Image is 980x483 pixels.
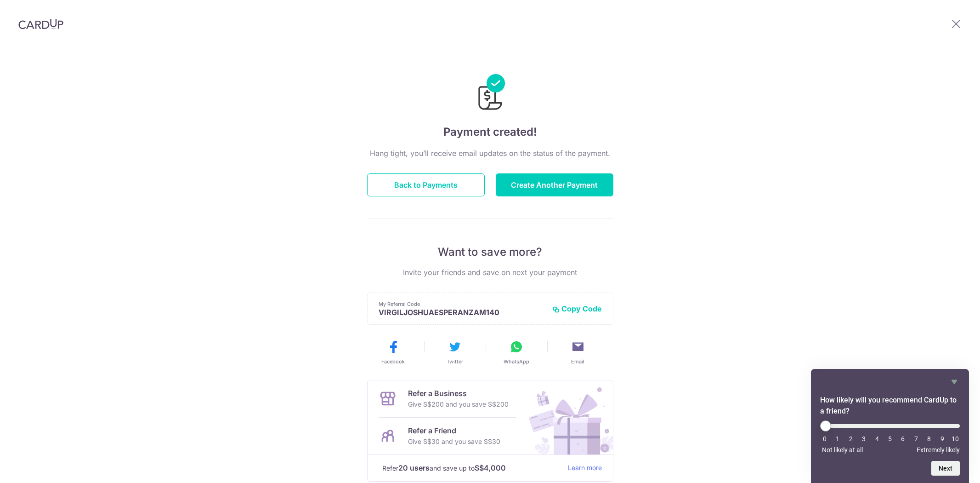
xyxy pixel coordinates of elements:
[367,267,613,278] p: Invite your friends and save on next your payment
[885,435,895,443] li: 5
[912,435,921,443] li: 7
[18,18,63,29] img: CardUp
[938,435,947,443] li: 9
[951,435,960,443] li: 10
[366,339,420,365] button: Facebook
[949,376,960,387] button: Hide survey
[931,461,960,476] button: Next question
[408,425,500,436] p: Refer a Friend
[520,380,613,454] img: Refer
[379,308,545,317] p: VIRGILJOSHUAESPERANZAM140
[367,148,613,159] p: Hang tight, you’ll receive email updates on the status of the payment.
[924,435,934,443] li: 8
[833,435,842,443] li: 1
[872,435,882,443] li: 4
[408,436,500,447] p: Give S$30 and you save S$30
[820,420,960,454] div: How likely will you recommend CardUp to a friend? Select an option from 0 to 10, with 0 being Not...
[571,358,584,365] span: Email
[568,462,602,474] a: Learn more
[381,358,405,365] span: Facebook
[820,376,960,476] div: How likely will you recommend CardUp to a friend? Select an option from 0 to 10, with 0 being Not...
[551,339,605,365] button: Email
[367,245,613,259] p: Want to save more?
[917,446,960,454] span: Extremely likely
[552,304,602,313] button: Copy Code
[447,358,463,365] span: Twitter
[398,462,430,473] strong: 20 users
[822,446,863,454] span: Not likely at all
[476,74,505,113] img: Payments
[428,339,482,365] button: Twitter
[367,173,485,196] button: Back to Payments
[820,395,960,417] h2: How likely will you recommend CardUp to a friend? Select an option from 0 to 10, with 0 being Not...
[367,124,613,140] h4: Payment created!
[408,399,509,410] p: Give S$200 and you save S$200
[408,388,509,399] p: Refer a Business
[820,435,829,443] li: 0
[846,435,855,443] li: 2
[475,462,506,473] strong: S$4,000
[496,173,613,196] button: Create Another Payment
[859,435,868,443] li: 3
[489,339,544,365] button: WhatsApp
[898,435,907,443] li: 6
[382,462,561,474] p: Refer and save up to
[379,300,545,308] p: My Referral Code
[504,358,529,365] span: WhatsApp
